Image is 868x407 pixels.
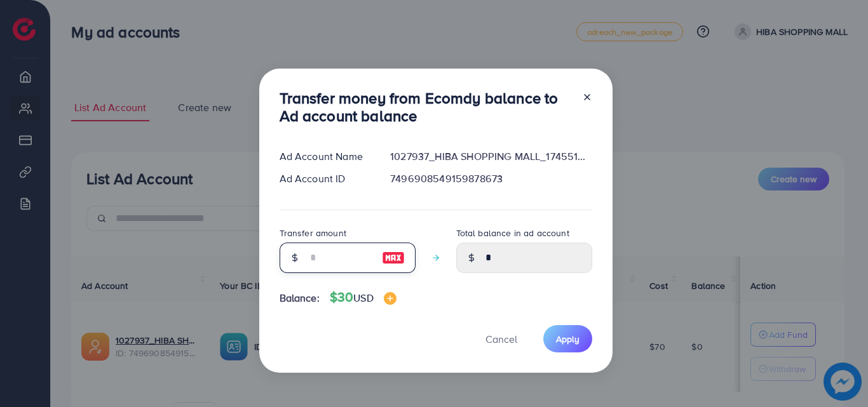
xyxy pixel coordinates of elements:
label: Total balance in ad account [456,227,569,239]
label: Transfer amount [280,227,346,239]
div: 1027937_HIBA SHOPPING MALL_1745510049840 [380,149,602,164]
div: Ad Account ID [269,171,381,186]
img: image [384,292,397,305]
button: Cancel [470,325,533,352]
span: Cancel [485,332,517,346]
img: image [382,250,405,265]
span: Balance: [280,291,320,305]
span: Apply [556,333,580,345]
button: Apply [543,325,592,352]
span: USD [353,291,373,305]
h3: Transfer money from Ecomdy balance to Ad account balance [280,89,572,126]
h4: $30 [330,290,397,305]
div: 7496908549159878673 [380,171,602,186]
div: Ad Account Name [269,149,381,164]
